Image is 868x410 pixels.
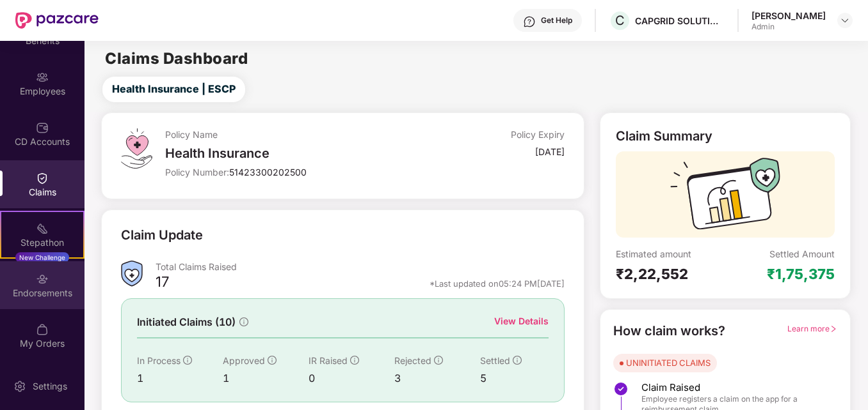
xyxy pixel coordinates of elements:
[15,12,99,29] img: New Pazcare Logo
[156,273,169,294] div: 17
[513,356,522,365] span: info-circle
[268,356,277,365] span: info-circle
[15,252,69,262] div: New Challenge
[165,128,431,140] div: Policy Name
[613,381,629,397] img: svg+xml;base64,PHN2ZyBpZD0iU3RlcC1Eb25lLTMyeDMyIiB4bWxucz0iaHR0cDovL3d3dy53My5vcmcvMjAwMC9zdmciIH...
[223,355,265,366] span: Approved
[840,15,850,26] img: svg+xml;base64,PHN2ZyBpZD0iRHJvcGRvd24tMzJ4MzIiIHhtbG5zPSJodHRwOi8vd3d3LnczLm9yZy8yMDAwL3N2ZyIgd2...
[223,370,309,386] div: 1
[830,325,837,333] span: right
[239,317,248,326] span: info-circle
[36,121,49,134] img: svg+xml;base64,PHN2ZyBpZD0iQ0RfQWNjb3VudHMiIGRhdGEtbmFtZT0iQ0QgQWNjb3VudHMiIHhtbG5zPSJodHRwOi8vd3...
[535,146,565,158] div: [DATE]
[137,355,181,366] span: In Process
[767,265,835,283] div: ₹1,75,375
[751,22,826,32] div: Admin
[137,370,223,386] div: 1
[430,278,565,289] div: *Last updated on 05:24 PM[DATE]
[494,314,549,328] div: View Details
[121,261,143,287] img: ClaimsSummaryIcon
[36,172,49,185] img: svg+xml;base64,PHN2ZyBpZD0iQ2xhaW0iIHhtbG5zPSJodHRwOi8vd3d3LnczLm9yZy8yMDAwL3N2ZyIgd2lkdGg9IjIwIi...
[615,13,625,28] span: C
[309,355,348,366] span: IR Raised
[29,380,71,393] div: Settings
[480,355,510,366] span: Settled
[751,10,826,22] div: [PERSON_NAME]
[511,128,565,140] div: Policy Expiry
[616,128,712,144] div: Claim Summary
[787,324,837,333] span: Learn more
[670,158,780,238] img: svg+xml;base64,PHN2ZyB3aWR0aD0iMTcyIiBoZWlnaHQ9IjExMyIgdmlld0JveD0iMCAwIDE3MiAxMTMiIGZpbGw9Im5vbm...
[121,128,152,169] img: svg+xml;base64,PHN2ZyB4bWxucz0iaHR0cDovL3d3dy53My5vcmcvMjAwMC9zdmciIHdpZHRoPSI0OS4zMiIgaGVpZ2h0PS...
[523,15,536,28] img: svg+xml;base64,PHN2ZyBpZD0iSGVscC0zMngzMiIgeG1sbnM9Imh0dHA6Ly93d3cudzMub3JnLzIwMDAvc3ZnIiB3aWR0aD...
[229,167,307,178] span: 51423300202500
[613,321,725,341] div: How claim works?
[165,146,431,161] div: Health Insurance
[350,356,359,365] span: info-circle
[112,81,236,97] span: Health Insurance | ESCP
[626,356,711,369] div: UNINITIATED CLAIMS
[36,71,49,84] img: svg+xml;base64,PHN2ZyBpZD0iRW1wbG95ZWVzIiB4bWxucz0iaHR0cDovL3d3dy53My5vcmcvMjAwMC9zdmciIHdpZHRoPS...
[394,370,480,386] div: 3
[616,248,725,260] div: Estimated amount
[121,225,203,245] div: Claim Update
[616,265,725,283] div: ₹2,22,552
[394,355,431,366] span: Rejected
[480,370,549,386] div: 5
[1,236,83,249] div: Stepathon
[165,166,431,178] div: Policy Number:
[13,380,26,393] img: svg+xml;base64,PHN2ZyBpZD0iU2V0dGluZy0yMHgyMCIgeG1sbnM9Imh0dHA6Ly93d3cudzMub3JnLzIwMDAvc3ZnIiB3aW...
[434,356,443,365] span: info-circle
[183,356,192,365] span: info-circle
[137,314,236,330] span: Initiated Claims (10)
[102,77,245,102] button: Health Insurance | ESCP
[156,261,565,273] div: Total Claims Raised
[769,248,835,260] div: Settled Amount
[36,222,49,235] img: svg+xml;base64,PHN2ZyB4bWxucz0iaHR0cDovL3d3dy53My5vcmcvMjAwMC9zdmciIHdpZHRoPSIyMSIgaGVpZ2h0PSIyMC...
[541,15,572,26] div: Get Help
[635,15,725,27] div: CAPGRID SOLUTIONS PRIVATE LIMITED
[36,323,49,336] img: svg+xml;base64,PHN2ZyBpZD0iTXlfT3JkZXJzIiBkYXRhLW5hbWU9Ik15IE9yZGVycyIgeG1sbnM9Imh0dHA6Ly93d3cudz...
[105,51,248,66] h2: Claims Dashboard
[641,381,824,394] span: Claim Raised
[309,370,394,386] div: 0
[36,273,49,285] img: svg+xml;base64,PHN2ZyBpZD0iRW5kb3JzZW1lbnRzIiB4bWxucz0iaHR0cDovL3d3dy53My5vcmcvMjAwMC9zdmciIHdpZH...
